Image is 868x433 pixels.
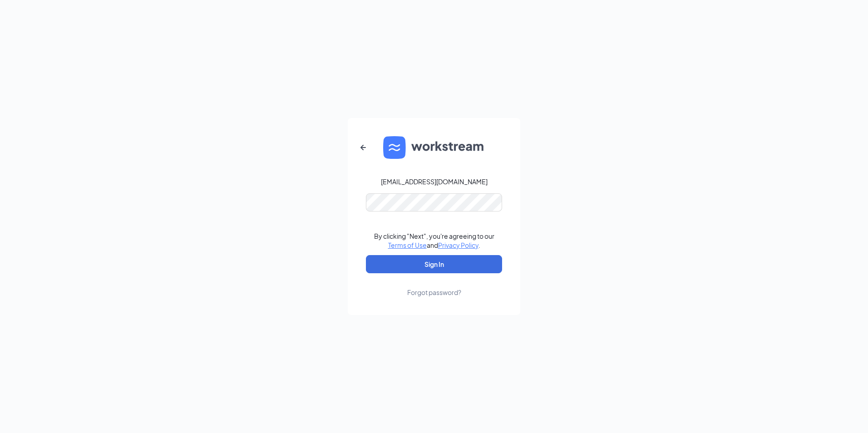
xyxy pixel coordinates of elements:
[438,241,478,249] a: Privacy Policy
[381,177,488,186] div: [EMAIL_ADDRESS][DOMAIN_NAME]
[366,255,502,273] button: Sign In
[358,142,369,153] svg: ArrowLeftNew
[388,241,427,249] a: Terms of Use
[383,136,485,159] img: WS logo and Workstream text
[407,273,461,297] a: Forgot password?
[407,288,461,297] div: Forgot password?
[352,137,374,158] button: ArrowLeftNew
[374,231,494,250] div: By clicking "Next", you're agreeing to our and .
